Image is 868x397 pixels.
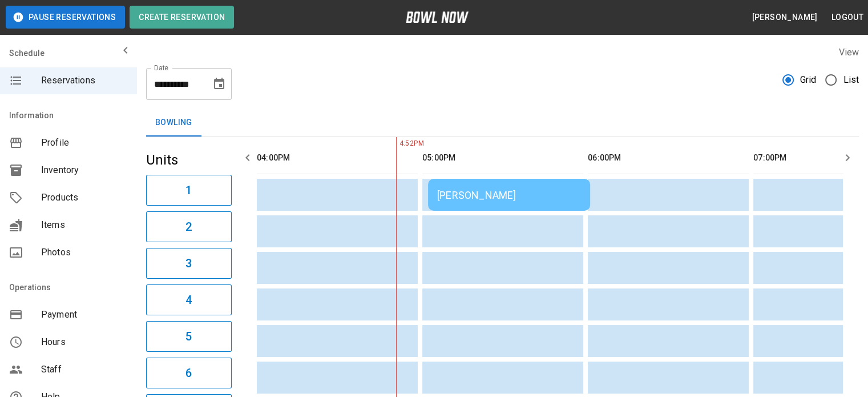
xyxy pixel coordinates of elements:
h6: 1 [185,181,192,199]
span: Inventory [41,163,128,177]
img: logo [406,11,469,23]
h6: 6 [185,364,192,382]
span: Photos [41,246,128,259]
button: 5 [146,321,232,352]
button: 4 [146,284,232,315]
h5: Units [146,151,232,169]
span: Grid [800,73,817,87]
label: View [838,47,859,58]
div: inventory tabs [146,109,859,137]
button: [PERSON_NAME] [747,7,822,28]
button: 2 [146,211,232,242]
span: 4:52PM [396,138,399,150]
span: Staff [41,363,128,376]
h6: 4 [185,291,192,309]
div: [PERSON_NAME] [437,189,581,201]
button: Choose date, selected date is Aug 12, 2025 [208,73,231,95]
button: 6 [146,358,232,388]
span: Hours [41,335,128,349]
span: List [843,73,859,87]
button: Create Reservation [130,6,234,29]
button: Logout [827,7,868,28]
button: 1 [146,175,232,206]
h6: 5 [185,327,192,346]
h6: 3 [185,254,192,272]
span: Profile [41,136,128,150]
span: Items [41,218,128,232]
span: Products [41,191,128,204]
button: Bowling [146,109,201,137]
h6: 2 [185,218,192,236]
span: Payment [41,308,128,322]
button: Pause Reservations [6,6,125,29]
span: Reservations [41,74,128,87]
button: 3 [146,248,232,279]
